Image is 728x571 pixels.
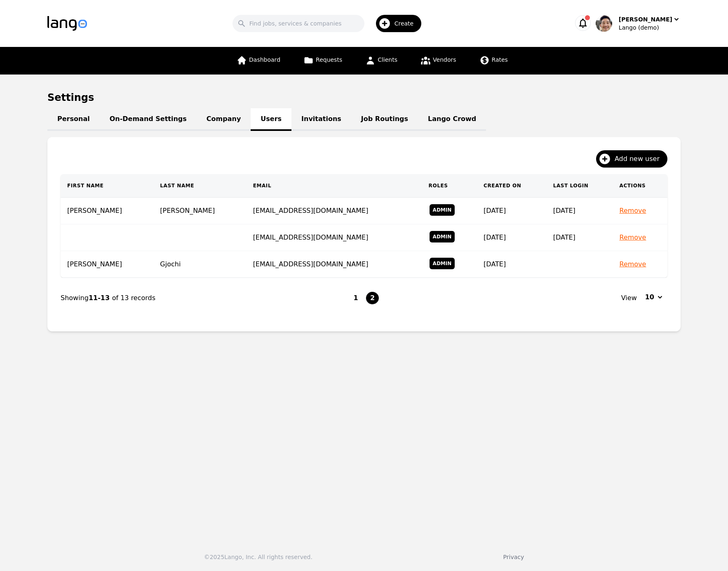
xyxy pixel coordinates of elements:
[247,251,422,278] td: [EMAIL_ADDRESS][DOMAIN_NAME]
[197,108,251,131] a: Company
[553,207,575,214] time: [DATE]
[620,206,646,216] button: Remove
[153,251,246,278] td: Gjochi
[247,224,422,251] td: [EMAIL_ADDRESS][DOMAIN_NAME]
[615,154,665,164] span: Add new user
[395,19,420,28] span: Create
[100,108,197,131] a: On-Demand Settings
[47,91,681,104] h1: Settings
[640,291,667,304] button: 10
[619,23,681,32] div: Lango (demo)
[349,291,362,305] button: 1
[364,12,427,35] button: Create
[47,16,87,31] img: Logo
[247,198,422,224] td: [EMAIL_ADDRESS][DOMAIN_NAME]
[249,56,280,63] span: Dashboard
[416,47,461,75] a: Vendors
[153,174,246,198] th: Last Name
[61,251,153,278] td: [PERSON_NAME]
[596,15,612,32] img: User Profile
[430,204,455,216] span: Admin
[553,233,575,241] time: [DATE]
[291,108,351,131] a: Invitations
[61,293,349,303] div: Showing of 13 records
[360,47,402,75] a: Clients
[621,293,637,303] span: View
[430,258,455,269] span: Admin
[418,108,486,131] a: Lango Crowd
[613,174,668,198] th: Actions
[351,108,418,131] a: Job Routings
[89,294,112,302] span: 11-13
[620,259,646,269] button: Remove
[378,56,397,63] span: Clients
[547,174,613,198] th: Last Login
[477,174,547,198] th: Created On
[204,553,312,561] div: © 2025 Lango, Inc. All rights reserved.
[596,150,667,168] button: Add new user
[619,15,672,23] div: [PERSON_NAME]
[298,47,347,75] a: Requests
[47,108,100,131] a: Personal
[153,198,246,224] td: [PERSON_NAME]
[620,233,646,242] button: Remove
[645,292,654,302] span: 10
[474,47,513,75] a: Rates
[61,174,153,198] th: First Name
[422,174,477,198] th: Roles
[492,56,508,63] span: Rates
[433,56,456,63] span: Vendors
[484,233,506,241] time: [DATE]
[484,260,506,268] time: [DATE]
[503,554,524,560] a: Privacy
[232,47,285,75] a: Dashboard
[61,278,667,318] nav: Page navigation
[316,56,342,63] span: Requests
[247,174,422,198] th: Email
[61,198,153,224] td: [PERSON_NAME]
[596,15,681,32] button: User Profile[PERSON_NAME]Lango (demo)
[232,15,364,32] input: Find jobs, services & companies
[484,207,506,214] time: [DATE]
[430,231,455,242] span: Admin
